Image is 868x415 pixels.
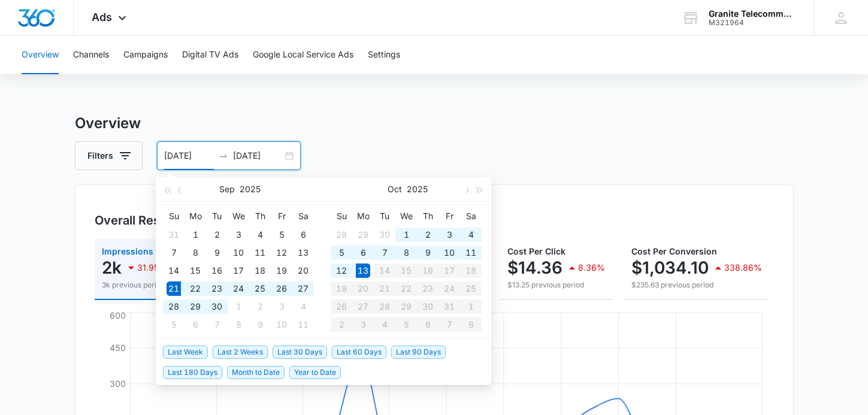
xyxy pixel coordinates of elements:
[213,346,268,359] span: Last 2 Weeks
[164,149,214,162] input: Start date
[292,226,314,244] td: 2025-09-06
[460,244,482,262] td: 2025-10-11
[167,317,181,332] div: 5
[102,258,122,277] p: 2k
[167,228,181,242] div: 31
[163,226,185,244] td: 2025-08-31
[163,207,185,226] th: Su
[271,207,292,226] th: Fr
[631,258,709,277] p: $1,034.10
[188,281,202,296] div: 22
[188,299,202,314] div: 29
[206,316,228,334] td: 2025-10-07
[231,299,246,314] div: 1
[163,346,208,359] span: Last Week
[210,263,224,278] div: 16
[395,207,417,226] th: We
[391,346,446,359] span: Last 90 Days
[417,207,438,226] th: Th
[123,36,168,74] button: Campaigns
[724,263,762,272] p: 338.86%
[709,9,796,19] div: account name
[296,281,310,296] div: 27
[228,298,249,316] td: 2025-10-01
[185,280,206,298] td: 2025-09-22
[110,343,126,353] tspan: 450
[163,280,185,298] td: 2025-09-21
[395,226,417,244] td: 2025-10-01
[331,226,352,244] td: 2025-09-28
[253,246,267,260] div: 11
[507,258,562,277] p: $14.36
[352,262,374,280] td: 2025-10-13
[334,246,349,260] div: 5
[273,346,327,359] span: Last 30 Days
[167,299,181,314] div: 28
[464,228,478,242] div: 4
[167,246,181,260] div: 7
[227,366,285,379] span: Month to Date
[167,263,181,278] div: 14
[110,378,126,389] tspan: 300
[92,11,112,23] span: Ads
[188,228,202,242] div: 1
[22,36,59,74] button: Overview
[188,317,202,332] div: 6
[206,262,228,280] td: 2025-09-16
[507,280,605,290] p: $13.25 previous period
[388,177,402,201] button: Oct
[438,207,460,226] th: Fr
[417,226,438,244] td: 2025-10-02
[210,281,224,296] div: 23
[188,263,202,278] div: 15
[163,366,222,379] span: Last 180 Days
[167,281,181,296] div: 21
[352,207,374,226] th: Mo
[163,298,185,316] td: 2025-09-28
[163,316,185,334] td: 2025-10-05
[292,280,314,298] td: 2025-09-27
[296,299,310,314] div: 4
[374,226,395,244] td: 2025-09-30
[374,207,395,226] th: Tu
[206,226,228,244] td: 2025-09-02
[507,246,565,256] span: Cost Per Click
[292,298,314,316] td: 2025-10-04
[296,228,310,242] div: 6
[334,228,349,242] div: 28
[271,226,292,244] td: 2025-09-05
[210,246,224,260] div: 9
[631,246,717,256] span: Cost Per Conversion
[464,246,478,260] div: 11
[210,228,224,242] div: 2
[253,263,267,278] div: 18
[274,281,289,296] div: 26
[228,280,249,298] td: 2025-09-24
[206,244,228,262] td: 2025-09-09
[206,298,228,316] td: 2025-09-30
[399,228,413,242] div: 1
[356,228,370,242] div: 29
[210,317,224,332] div: 7
[228,207,249,226] th: We
[331,207,352,226] th: Su
[206,280,228,298] td: 2025-09-23
[95,211,181,229] h3: Overall Results
[334,263,349,278] div: 12
[233,149,283,162] input: End date
[185,226,206,244] td: 2025-09-01
[137,263,167,272] p: 31.95%
[206,207,228,226] th: Tu
[292,207,314,226] th: Sa
[163,244,185,262] td: 2025-09-07
[274,263,289,278] div: 19
[421,228,435,242] div: 2
[75,113,794,134] h3: Overview
[271,298,292,316] td: 2025-10-03
[253,299,267,314] div: 2
[274,246,289,260] div: 12
[274,299,289,314] div: 3
[231,281,246,296] div: 24
[274,228,289,242] div: 5
[249,316,271,334] td: 2025-10-09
